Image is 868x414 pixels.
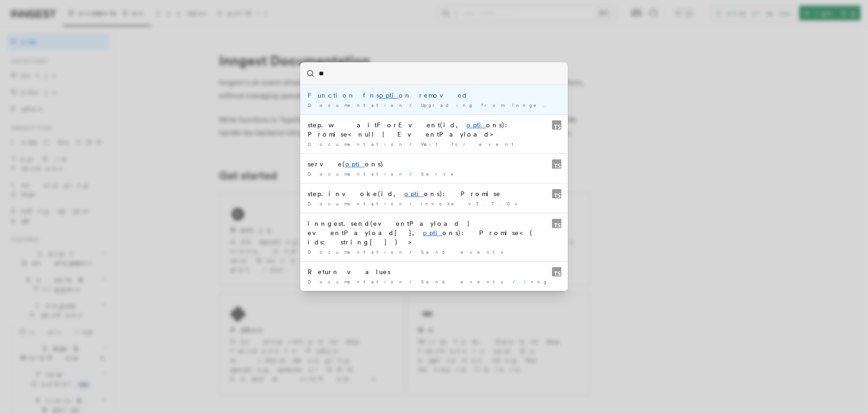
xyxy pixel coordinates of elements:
[409,141,417,147] span: /
[308,279,406,284] span: Documentation
[308,171,406,177] span: Documentation
[409,279,417,284] span: /
[421,171,460,177] span: Serve
[409,201,417,206] span: /
[308,91,560,100] div: Function fns on removed
[409,249,417,255] span: /
[308,189,560,198] div: step.invoke(id, ons): Promise
[421,201,523,206] span: Invoke v3.7.0+
[421,279,509,284] span: Send events
[421,102,660,108] span: Upgrading from Inngest SDK v2 to v3
[308,120,560,139] div: step.waitForEvent(id, ons): Promise<null | EventPayload>
[421,249,509,255] span: Send events
[409,102,417,108] span: /
[308,249,406,255] span: Documentation
[308,141,406,147] span: Documentation
[513,279,520,284] span: /
[379,92,399,99] mark: opti
[421,141,519,147] span: Wait for event
[404,190,424,197] mark: opti
[308,201,406,206] span: Documentation
[467,121,486,129] mark: opti
[308,219,560,247] div: inngest.send(eventPayload | eventPayload[], ons): Promise<{ ids: string[] }>
[308,267,560,276] div: Return values
[423,229,442,237] mark: opti
[308,102,406,108] span: Documentation
[308,159,560,169] div: serve( ons)
[409,171,417,177] span: /
[345,160,365,168] mark: opti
